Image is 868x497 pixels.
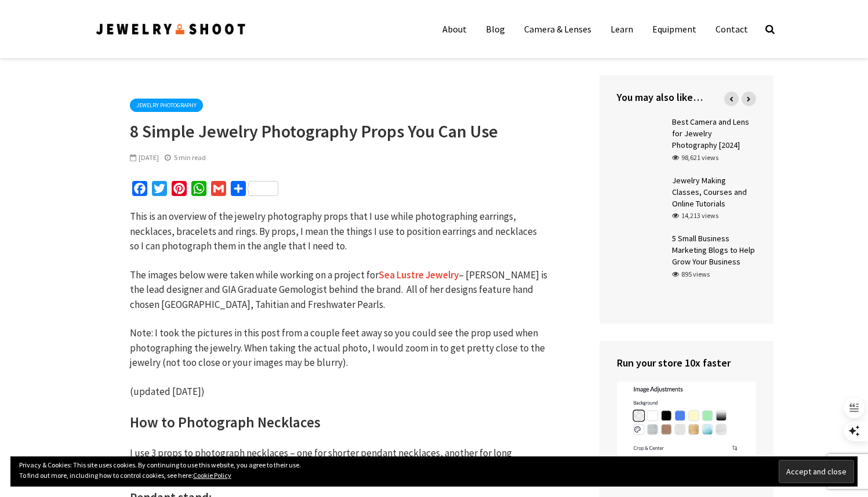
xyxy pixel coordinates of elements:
[130,384,547,400] p: (updated [DATE])
[779,460,854,483] input: Accept and close
[130,413,547,432] h2: How to Photograph Necklaces
[672,233,755,267] a: 5 Small Business Marketing Blogs to Help Grow Your Business
[10,456,858,487] div: Privacy & Cookies: This site uses cookies. By continuing to use this website, you agree to their ...
[130,326,547,371] p: Note: I took the pictures in this post from a couple feet away so you could see the prop used whe...
[130,268,547,313] p: The images below were taken while working on a project for – [PERSON_NAME] is the lead designer a...
[515,17,600,41] a: Camera & Lenses
[617,355,756,370] h4: Run your store 10x faster
[672,269,710,280] div: 895 views
[228,181,281,200] a: Share
[189,181,209,200] a: WhatsApp
[130,99,203,112] a: Jewelry Photography
[434,17,475,41] a: About
[169,181,189,200] a: Pinterest
[193,471,231,480] a: Cookie Policy
[672,117,749,150] a: Best Camera and Lens for Jewelry Photography [2024]
[150,181,169,200] a: Twitter
[95,21,247,37] img: Jewelry Photographer Bay Area - San Francisco | Nationwide via Mail
[477,17,514,41] a: Blog
[672,175,747,209] a: Jewelry Making Classes, Courses and Online Tutorials
[617,90,756,104] h4: You may also like…
[672,153,718,163] div: 98,621 views
[130,181,150,200] a: Facebook
[165,153,206,163] div: 5 min read
[379,269,459,282] a: Sea Lustre Jewelry
[644,17,705,41] a: Equipment
[130,121,547,142] h1: 8 Simple Jewelry Photography Props You Can Use
[209,181,228,200] a: Gmail
[130,209,547,254] p: This is an overview of the jewelry photography props that I use while photographing earrings, nec...
[672,211,718,221] div: 14,213 views
[707,17,757,41] a: Contact
[602,17,642,41] a: Learn
[130,153,159,162] span: [DATE]
[130,446,547,476] p: I use 3 props to photograph necklaces – one for shorter pendant necklaces, another for long neckl...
